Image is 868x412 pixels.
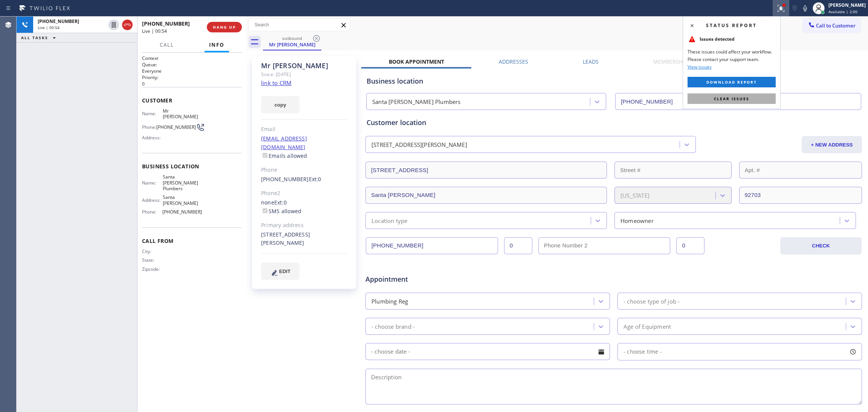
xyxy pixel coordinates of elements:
[365,187,607,204] input: City
[504,237,532,254] input: Ext.
[780,237,862,255] button: CHECK
[367,76,861,86] div: Business location
[653,58,687,65] label: Membership
[261,166,347,174] div: Phone
[800,3,810,14] button: Mute
[623,297,680,305] div: - choose type of job -
[261,125,347,134] div: Email
[263,208,267,213] input: SMS allowed
[828,9,857,14] span: Available | 2:00
[38,25,60,30] span: Live | 00:54
[142,249,163,254] span: City:
[614,162,732,179] input: Street #
[261,262,300,280] button: EDIT
[209,41,225,48] span: Info
[205,38,229,52] button: Info
[372,98,461,106] div: Santa [PERSON_NAME] Plumbers
[38,18,79,24] span: [PHONE_NUMBER]
[620,216,654,225] div: Homeowner
[309,175,321,183] span: Ext: 0
[261,198,347,216] div: none
[261,221,347,230] div: Primary address
[142,237,242,244] span: Call From
[261,175,309,183] a: [PHONE_NUMBER]
[142,197,163,203] span: Address:
[583,58,599,65] label: Leads
[142,124,156,130] span: Phone:
[263,153,267,158] input: Emails allowed
[365,343,610,360] input: - choose date -
[142,55,242,61] h1: Context
[142,20,190,27] span: [PHONE_NUMBER]
[213,24,236,30] span: HANG UP
[261,61,347,70] div: Mr [PERSON_NAME]
[739,187,862,204] input: ZIP
[261,70,347,79] div: Since: [DATE]
[803,18,860,33] button: Call to Customer
[264,41,321,48] div: Mr [PERSON_NAME]
[142,81,242,87] p: 0
[261,208,301,215] label: SMS allowed
[371,216,408,225] div: Location type
[163,108,202,120] span: Mr [PERSON_NAME]
[142,209,162,215] span: Phone:
[17,33,63,42] button: ALL TASKS
[21,35,48,40] span: ALL TASKS
[538,237,671,254] input: Phone Number 2
[156,124,196,130] span: [PHONE_NUMBER]
[261,152,307,159] label: Emails allowed
[623,348,662,355] span: - choose time -
[264,35,321,41] div: outbound
[264,34,321,50] div: Mr Jose
[142,135,163,140] span: Address:
[261,79,292,87] a: link to CRM
[371,322,415,331] div: - choose brand -
[816,22,856,29] span: Call to Customer
[366,237,498,254] input: Phone Number
[389,58,444,65] label: Book Appointment
[623,322,671,331] div: Age of Equipment
[162,209,202,215] span: [PHONE_NUMBER]
[142,61,242,68] h2: Queue:
[142,266,163,272] span: Zipcode:
[261,189,347,198] div: Phone2
[142,97,242,104] span: Customer
[615,93,861,110] input: Phone Number
[142,74,242,81] h2: Priority:
[261,135,307,151] a: [EMAIL_ADDRESS][DOMAIN_NAME]
[365,274,530,284] span: Appointment
[367,117,861,128] div: Customer location
[163,194,202,206] span: Santa [PERSON_NAME]
[142,111,163,116] span: Name:
[142,163,242,170] span: Business location
[142,68,242,74] p: Everyone
[108,20,119,30] button: Hold Customer
[676,237,704,254] input: Ext. 2
[274,199,287,206] span: Ext: 0
[122,20,133,30] button: Hang up
[828,2,866,8] div: [PERSON_NAME]
[365,162,607,179] input: Address
[160,41,174,48] span: Call
[142,257,163,263] span: State:
[371,140,467,149] div: [STREET_ADDRESS][PERSON_NAME]
[142,180,163,186] span: Name:
[499,58,528,65] label: Addresses
[261,230,347,248] div: [STREET_ADDRESS][PERSON_NAME]
[163,174,202,191] span: Santa [PERSON_NAME] Plumbers
[739,162,862,179] input: Apt. #
[279,269,290,274] span: EDIT
[261,96,300,113] button: copy
[371,297,408,305] div: Plumbing Reg
[249,19,350,31] input: Search
[802,136,862,153] button: + NEW ADDRESS
[142,28,167,34] span: Live | 00:54
[207,22,242,32] button: HANG UP
[155,38,179,52] button: Call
